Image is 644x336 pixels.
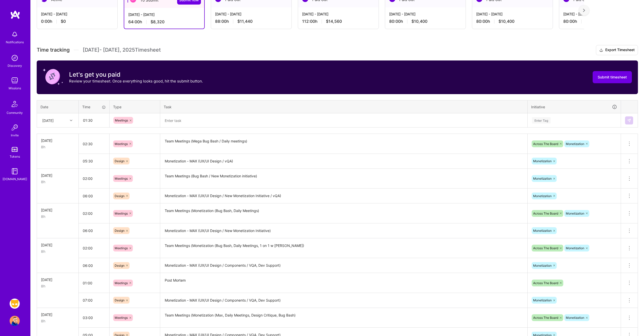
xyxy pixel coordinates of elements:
div: [DATE] - [DATE] [41,11,113,17]
img: Grindr: Design [10,299,20,309]
textarea: Team Meetings (Monetization (Bug Bash, Daily Meetings) [161,204,527,223]
img: User Avatar [10,316,20,326]
span: Monetization [533,159,552,163]
span: Design [115,264,124,267]
div: 64:00 h [128,19,200,25]
span: Design [115,159,124,163]
i: icon Download [599,48,603,53]
textarea: Team Meetings (Monetization (Max, Daily Meetings, Design Critique, Bug Bash) [161,308,527,327]
div: 112:00 h [302,19,375,24]
span: Monetization [533,264,552,267]
div: Tokens [10,154,20,159]
img: Invite [10,122,20,133]
img: bell [10,29,20,39]
span: Across The Board [533,316,558,320]
input: HH:MM [79,189,109,203]
th: Date [37,100,79,113]
span: Monetization [566,212,584,215]
div: [DATE] - [DATE] [389,11,462,17]
span: Monetization [566,142,584,146]
th: Task [160,100,528,113]
textarea: Team Meetings (Bug Bash / New Monetization initiative) [161,169,527,188]
input: HH:MM [79,276,109,290]
button: Submit timesheet [593,71,632,83]
div: 8h [41,318,74,324]
div: [DOMAIN_NAME] [3,176,27,182]
input: HH:MM [79,154,109,168]
input: HH:MM [79,207,109,220]
input: HH:MM [79,224,109,237]
span: Monetization [533,177,552,180]
a: User Avatar [8,316,21,326]
textarea: Post Mortem [161,274,527,292]
input: HH:MM [79,293,109,307]
div: [DATE] [41,242,74,248]
div: [DATE] - [DATE] [128,12,200,17]
textarea: Monetization - MAX (UX/UI Design / Components / VQA, Dev Support) [161,293,527,307]
div: Community [7,110,23,115]
th: Type [110,100,160,113]
div: [DATE] - [DATE] [215,11,287,17]
div: 80:00 h [563,19,636,24]
div: 8h [41,144,74,150]
span: Meetings [115,142,128,146]
span: $10,400 [411,19,427,24]
div: Notifications [6,39,24,45]
h3: Let's get you paid [69,71,203,78]
div: Discovery [8,63,22,68]
div: 0:00 h [41,19,113,24]
div: [DATE] [42,118,54,123]
div: [DATE] [41,173,74,178]
div: [DATE] [41,138,74,143]
div: [DATE] [41,277,74,282]
div: [DATE] [41,312,74,317]
input: HH:MM [79,241,109,255]
i: icon Chevron [70,119,72,122]
span: Across The Board [533,246,558,250]
img: teamwork [10,75,20,86]
span: Design [115,229,124,233]
span: Monetization [533,229,552,233]
button: Export Timesheet [596,45,638,55]
span: Monetization [533,298,552,302]
a: Grindr: Design [8,299,21,309]
input: HH:MM [79,311,109,324]
span: Monetization [533,194,552,198]
div: Enter Tag [532,116,551,124]
span: Design [115,298,124,302]
span: Design [115,194,124,198]
span: Submit timesheet [598,75,627,80]
div: 80:00 h [389,19,462,24]
textarea: Monetization - MAX (UX/UI Design / New Monetization Initiative) [161,224,527,238]
div: 8h [41,249,74,254]
textarea: Team Meetings (Monetization (Bug Bash, Daily Meetings, 1 on 1 w [PERSON_NAME]) [161,239,527,258]
textarea: Monetization - MAX (UX/UI Design / vQA) [161,154,527,168]
div: Invite [11,133,19,138]
div: Time [82,104,106,110]
img: right [583,9,585,12]
div: [DATE] - [DATE] [563,11,636,17]
span: Meetings [115,118,128,122]
div: 80:00 h [476,19,549,24]
div: Initiative [531,104,617,110]
span: Monetization [566,316,584,320]
span: $0 [61,19,66,24]
div: [DATE] [41,207,74,213]
input: HH:MM [79,137,109,151]
span: Monetization [566,246,584,250]
div: [DATE] - [DATE] [302,11,375,17]
img: discovery [10,53,20,63]
span: Across The Board [533,281,558,285]
span: Meetings [115,281,128,285]
span: Meetings [115,316,128,320]
span: $14,560 [326,19,342,24]
span: Meetings [115,246,128,250]
textarea: Monetization - MAX (UX/UI Design / Components / VQA, Dev Support) [161,259,527,272]
div: 88:00 h [215,19,287,24]
img: tokens [12,147,18,152]
div: Missions [9,86,21,91]
input: HH:MM [79,172,109,185]
textarea: Team Meetings (Mega Bug Bash / Daily meetings) [161,134,527,153]
img: guide book [10,166,20,176]
span: [DATE] - [DATE] , 2025 Timesheet [83,47,161,53]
